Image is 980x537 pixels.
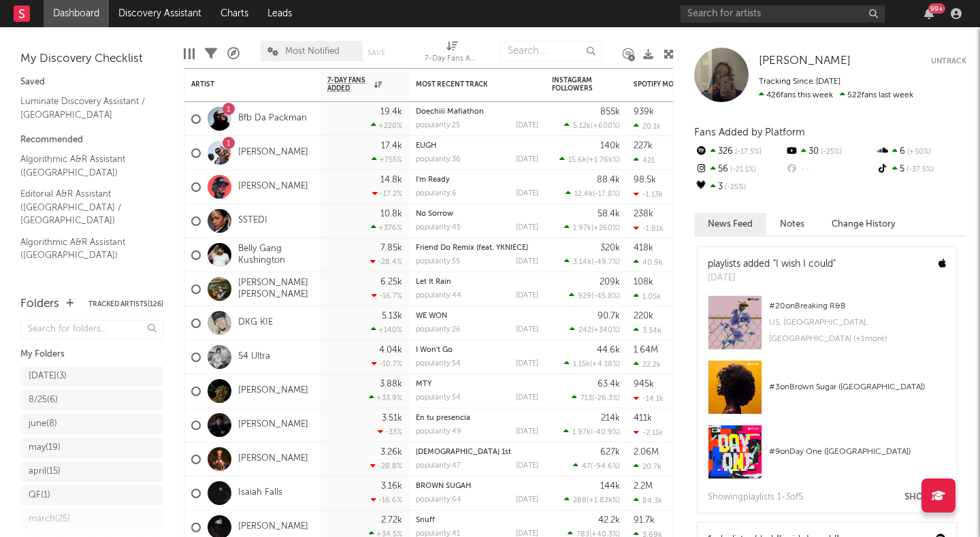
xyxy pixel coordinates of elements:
[372,291,402,300] div: -16.7 %
[634,122,661,131] div: 20.1k
[191,80,293,88] div: Artist
[516,496,538,504] div: [DATE]
[416,394,461,402] div: popularity: 54
[416,462,461,470] div: popularity: 47
[698,360,956,425] a: #3onBrown Sugar ([GEOGRAPHIC_DATA])
[634,496,662,505] div: 84.3k
[600,108,620,116] div: 855k
[88,301,163,308] button: Tracked Artists(126)
[372,189,402,198] div: -17.2 %
[728,166,756,174] span: -21.1 %
[904,166,934,174] span: -37.5 %
[723,184,746,191] span: -25 %
[634,108,654,116] div: 939k
[759,55,851,67] span: [PERSON_NAME]
[516,122,538,129] div: [DATE]
[569,291,620,300] div: ( )
[416,517,435,524] a: Snuff
[769,314,946,347] div: US, [GEOGRAPHIC_DATA], [GEOGRAPHIC_DATA] (+ 1 more)
[694,213,766,235] button: News Feed
[578,293,591,300] span: 929
[634,80,736,88] div: Spotify Monthly Listeners
[29,511,70,527] div: march ( 25 )
[370,461,402,470] div: -28.8 %
[416,142,538,150] div: EUGH
[600,448,620,457] div: 627k
[416,142,436,150] a: EUGH
[20,366,163,387] a: [DATE](3)
[598,380,620,389] div: 63.4k
[516,292,538,299] div: [DATE]
[594,395,618,402] span: -26.3 %
[600,278,620,287] div: 209k
[379,346,402,355] div: 4.04k
[416,380,538,388] div: MTY
[20,390,163,410] a: 8/25(6)
[416,312,538,320] div: WE WON
[516,394,538,402] div: [DATE]
[568,157,587,164] span: 15.6k
[634,244,653,253] div: 418k
[634,312,653,321] div: 220k
[876,143,966,161] div: 6
[416,278,451,286] a: Let It Rain
[381,516,402,525] div: 2.72k
[601,414,620,423] div: 214k
[634,394,664,403] div: -14.1k
[29,487,50,504] div: QF ( 1 )
[904,493,949,502] button: Show All
[694,178,785,196] div: 3
[20,414,163,434] a: june(8)
[570,325,620,334] div: ( )
[238,487,282,499] a: Isaiah Falls
[733,148,762,156] span: -17.5 %
[593,123,618,130] span: +600 %
[227,34,240,74] div: A&R Pipeline
[20,485,163,506] a: QF(1)
[516,462,538,470] div: [DATE]
[634,326,661,335] div: 3.34k
[563,427,620,436] div: ( )
[238,453,308,465] a: [PERSON_NAME]
[516,258,538,265] div: [DATE]
[416,346,453,354] a: I Won't Go
[416,496,461,504] div: popularity: 64
[589,497,618,504] span: +1.82k %
[708,272,836,285] div: [DATE]
[766,213,818,235] button: Notes
[238,147,308,159] a: [PERSON_NAME]
[238,278,314,301] a: [PERSON_NAME] [PERSON_NAME]
[20,461,163,482] a: april(15)
[634,292,661,301] div: 1.05k
[773,259,836,269] a: "I wish I could"
[238,181,308,193] a: [PERSON_NAME]
[698,295,956,360] a: #20onBreaking R&BUS, [GEOGRAPHIC_DATA], [GEOGRAPHIC_DATA] (+1more)
[372,359,402,368] div: -10.7 %
[634,156,655,165] div: 421
[578,327,591,334] span: 242
[416,122,460,129] div: popularity: 25
[552,76,600,93] div: Instagram Followers
[928,3,945,14] div: 99 +
[598,210,620,218] div: 58.4k
[564,121,620,130] div: ( )
[600,482,620,491] div: 144k
[381,142,402,150] div: 17.4k
[20,296,59,312] div: Folders
[416,278,538,286] div: Let It Rain
[593,259,618,266] span: -49.7 %
[516,428,538,436] div: [DATE]
[516,190,538,197] div: [DATE]
[285,47,340,56] span: Most Notified
[634,224,664,233] div: -1.81k
[698,425,956,489] a: #9onDay One ([GEOGRAPHIC_DATA])
[20,51,163,67] div: My Discovery Checklist
[573,461,620,470] div: ( )
[708,489,803,506] div: Showing playlist s 1- 3 of 5
[572,393,620,402] div: ( )
[566,189,620,198] div: ( )
[370,257,402,266] div: -28.4 %
[416,244,528,252] a: Friend Do Remix (feat. YKNIECE)
[416,156,461,163] div: popularity: 36
[759,91,833,99] span: 426 fans this week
